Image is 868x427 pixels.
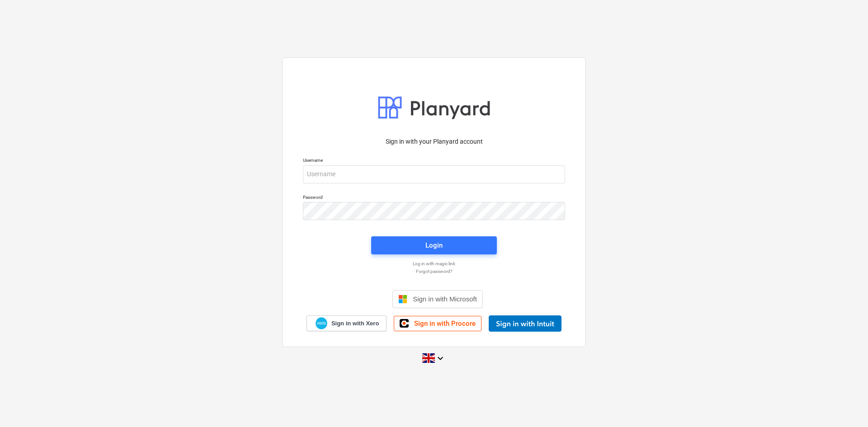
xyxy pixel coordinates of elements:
[303,137,565,146] p: Sign in with your Planyard account
[425,239,443,251] div: Login
[435,353,446,364] i: keyboard_arrow_down
[398,295,407,304] img: Microsoft logo
[303,194,565,202] p: Password
[316,317,327,329] img: Xero logo
[303,165,565,183] input: Username
[298,268,570,274] a: Forgot password?
[371,236,497,254] button: Login
[303,157,565,165] p: Username
[414,319,476,328] span: Sign in with Procore
[307,315,387,331] a: Sign in with Xero
[394,316,481,331] a: Sign in with Procore
[331,319,379,328] span: Sign in with Xero
[413,295,477,303] span: Sign in with Microsoft
[298,261,570,267] a: Log in with magic link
